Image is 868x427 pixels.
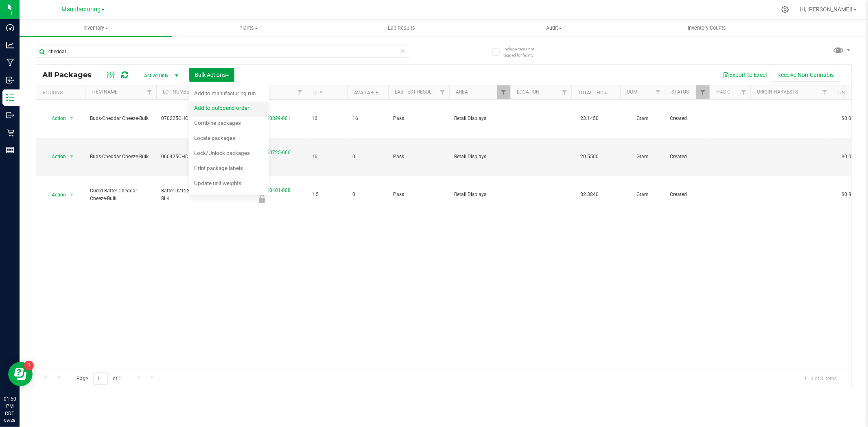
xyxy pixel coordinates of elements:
span: Include items not tagged for facility [503,46,544,58]
span: Clear [400,46,406,56]
span: Lab Results [377,24,426,32]
span: Cured Batter-Cheddar Cheeze-Bulk [90,187,151,203]
span: 070225CHCHEZ702 [161,115,212,122]
span: Hi, [PERSON_NAME]! [800,6,853,13]
span: Action [44,189,66,200]
a: Lab Test Result [395,89,433,95]
a: Qty [313,90,322,96]
span: Pass [393,153,444,161]
a: Lab Results [325,20,478,37]
div: Manage settings [780,6,790,13]
span: Gram [625,115,660,122]
span: Pass [393,191,444,198]
span: Created [670,153,705,161]
a: Filter [436,85,449,99]
span: select [67,189,77,200]
span: Locate packages [194,135,235,141]
span: Audit [478,24,630,32]
span: Print package labels [194,165,243,171]
a: Audit [478,20,630,37]
span: Created [670,191,705,198]
span: Lock/Unlock packages [194,150,250,156]
span: 20.5500 [576,151,603,163]
span: select [67,151,77,162]
a: Filter [143,85,156,99]
p: 09/28 [4,417,16,423]
a: Filter [558,85,571,99]
span: Manufacturing [61,6,101,13]
span: 16 [312,153,343,161]
a: UOM [627,89,637,95]
a: Inventory Counts [630,20,783,37]
span: Update unit weights [194,180,241,186]
a: Lot Number [163,89,192,95]
span: 23.1450 [576,113,603,124]
span: Action [44,113,66,124]
span: 1.5 [312,191,343,198]
th: Has COA [710,85,750,100]
button: Export to Excel [717,68,772,82]
button: Bulk Actions [189,68,234,82]
inline-svg: Retail [6,129,14,137]
span: 16 [352,115,383,122]
inline-svg: Reports [6,146,14,154]
span: 0 [352,191,383,198]
span: Batter-021225-CHCHE-BLK [161,187,212,203]
span: Pass [393,115,444,122]
inline-svg: Dashboard [6,24,14,32]
iframe: Resource center [8,362,33,386]
span: 82.3840 [576,189,603,200]
span: Plants [173,24,324,32]
div: Actions [42,90,82,96]
a: Status [671,89,689,95]
a: Filter [737,85,750,99]
inline-svg: Manufacturing [6,59,14,67]
a: SDNNCMF-20250829-001 [234,115,291,121]
span: Page of 1 [70,373,128,385]
a: Inventory [20,20,172,37]
a: Filter [696,85,710,99]
span: 1 - 3 of 3 items [798,373,843,385]
span: Gram [625,191,660,198]
a: Unit Cost [838,90,863,96]
span: All Packages [42,70,100,79]
a: Origin Harvests [757,89,798,95]
span: select [67,113,77,124]
span: Add to outbound order [194,105,249,111]
a: Available [354,90,378,96]
a: Location [517,89,540,95]
inline-svg: Outbound [6,111,14,119]
span: Retail Displays [454,191,505,198]
span: Created [670,115,705,122]
input: 1 [93,373,108,385]
span: Bulk Actions [195,72,229,78]
a: Area [456,89,468,95]
span: Action [44,151,66,162]
span: Retail Displays [454,153,505,161]
span: 16 [312,115,343,122]
div: Backstock [216,195,308,203]
a: SDNNCMF-20250401-008 [234,187,291,193]
button: Receive Non-Cannabis [772,68,839,82]
iframe: Resource center unread badge [24,361,34,370]
span: 060425CHCHEZ302 [161,153,212,161]
span: Inventory Counts [677,24,737,32]
span: 0 [352,153,383,161]
a: Filter [652,85,665,99]
inline-svg: Inbound [6,76,14,84]
a: Filter [293,85,307,99]
inline-svg: Inventory [6,94,14,102]
span: Add to manufacturing run [194,90,256,96]
a: SDNNCMF-20250725-006 [234,150,291,155]
inline-svg: Analytics [6,41,14,49]
span: Buds-Cheddar Cheeze-Bulk [90,153,151,161]
p: 01:50 PM CDT [4,395,16,417]
a: Plants [172,20,325,37]
span: Gram [625,153,660,161]
a: Filter [818,85,832,99]
a: Total THC% [578,90,607,96]
span: Retail Displays [454,115,505,122]
span: Inventory [20,24,172,32]
input: Search Package ID, Item Name, SKU, Lot or Part Number... [36,46,409,58]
